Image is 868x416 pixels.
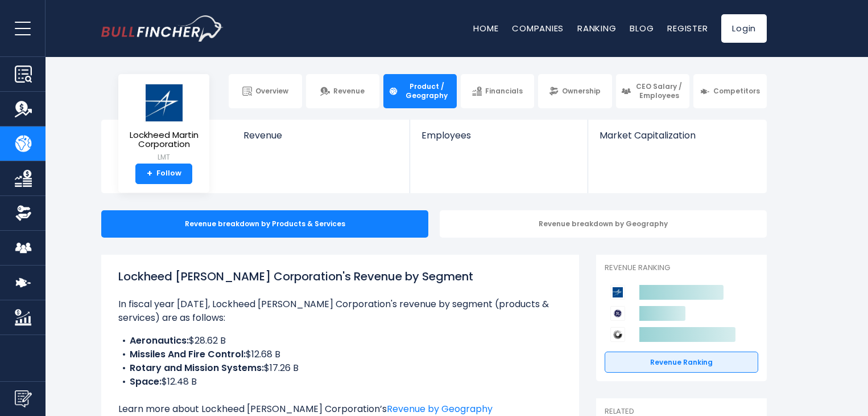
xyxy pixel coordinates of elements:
[229,74,302,108] a: Overview
[118,348,562,361] li: $12.68 B
[130,375,162,388] b: Space:
[118,361,562,375] li: $17.26 B
[410,120,587,160] a: Employees
[634,82,684,100] span: CEO Salary / Employees
[118,402,562,416] p: Learn more about Lockheed [PERSON_NAME] Corporation’s
[147,169,152,179] strong: +
[485,87,523,96] span: Financials
[101,15,224,42] a: Go to homepage
[588,120,766,160] a: Market Capitalization
[610,327,625,342] img: RTX Corporation competitors logo
[118,375,562,389] li: $12.48 B
[402,82,452,100] span: Product / Geography
[562,87,601,96] span: Ownership
[421,130,576,141] span: Employees
[383,74,457,108] a: Product / Geography
[135,164,192,184] a: +Follow
[461,74,534,108] a: Financials
[440,210,767,238] div: Revenue breakdown by Geography
[630,22,654,34] a: Blog
[127,130,200,149] span: Lockheed Martin Corporation
[127,152,200,162] small: LMT
[118,297,562,325] p: In fiscal year [DATE], Lockheed [PERSON_NAME] Corporation's revenue by segment (products & servic...
[130,334,189,347] b: Aeronautics:
[610,285,625,300] img: Lockheed Martin Corporation competitors logo
[101,210,428,238] div: Revenue breakdown by Products & Services
[15,205,32,222] img: Ownership
[387,402,493,415] a: Revenue by Geography
[538,74,611,108] a: Ownership
[130,348,246,361] b: Missiles And Fire Control:
[130,361,264,374] b: Rotary and Mission Systems:
[127,83,201,164] a: Lockheed Martin Corporation LMT
[721,14,767,43] a: Login
[605,263,758,273] p: Revenue Ranking
[610,306,625,321] img: GE Aerospace competitors logo
[600,130,754,141] span: Market Capitalization
[306,74,379,108] a: Revenue
[693,74,767,108] a: Competitors
[255,87,288,96] span: Overview
[333,87,365,96] span: Revenue
[667,22,708,34] a: Register
[243,130,399,141] span: Revenue
[577,22,616,34] a: Ranking
[118,334,562,348] li: $28.62 B
[605,352,758,373] a: Revenue Ranking
[512,22,564,34] a: Companies
[118,268,562,285] h1: Lockheed [PERSON_NAME] Corporation's Revenue by Segment
[713,87,760,96] span: Competitors
[473,22,498,34] a: Home
[616,74,689,108] a: CEO Salary / Employees
[101,15,224,42] img: bullfincher logo
[232,120,410,160] a: Revenue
